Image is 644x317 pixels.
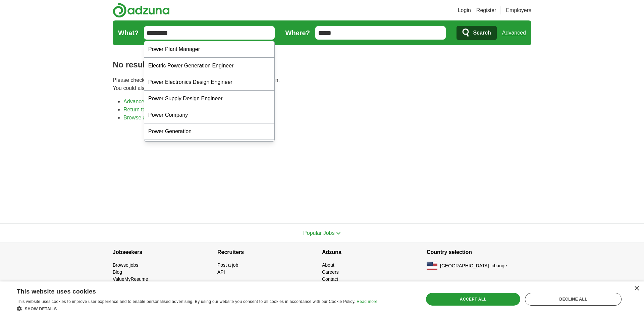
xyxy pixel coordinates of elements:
[336,232,341,235] img: toggle icon
[144,41,274,58] div: Power Plant Manager
[113,276,148,282] a: ValueMyResume
[427,262,437,270] img: US flag
[634,286,639,291] div: Close
[144,123,274,140] div: Power Generation
[217,262,238,268] a: Post a job
[144,140,274,156] div: Power Engineer
[473,26,491,40] span: Search
[502,26,526,40] a: Advanced
[113,76,531,92] p: Please check your spelling or enter another search term and try again. You could also try one of ...
[113,269,122,275] a: Blog
[457,26,496,40] button: Search
[144,107,274,123] div: Power Company
[144,91,274,107] div: Power Supply Design Engineer
[113,59,531,71] h1: No results found
[427,243,531,262] h4: Country selection
[492,262,507,269] button: change
[217,269,225,275] a: API
[506,6,531,14] a: Employers
[123,107,220,112] a: Return to the home page and start again
[144,58,274,74] div: Electric Power Generation Engineer
[285,28,310,38] label: Where?
[25,307,57,311] span: Show details
[144,74,274,91] div: Power Electronics Design Engineer
[440,262,489,269] span: [GEOGRAPHIC_DATA]
[357,299,377,304] a: Read more, opens a new window
[123,115,259,120] a: Browse all live results across the [GEOGRAPHIC_DATA]
[322,276,338,282] a: Contact
[426,293,521,306] div: Accept all
[525,293,622,306] div: Decline all
[17,285,361,296] div: This website uses cookies
[118,28,139,38] label: What?
[303,230,334,236] span: Popular Jobs
[322,269,339,275] a: Careers
[322,262,334,268] a: About
[113,262,138,268] a: Browse jobs
[476,6,496,14] a: Register
[17,299,356,304] span: This website uses cookies to improve user experience and to enable personalised advertising. By u...
[458,6,471,14] a: Login
[17,305,377,312] div: Show details
[123,99,165,104] a: Advanced search
[113,127,531,213] iframe: Ads by Google
[113,3,170,18] img: Adzuna logo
